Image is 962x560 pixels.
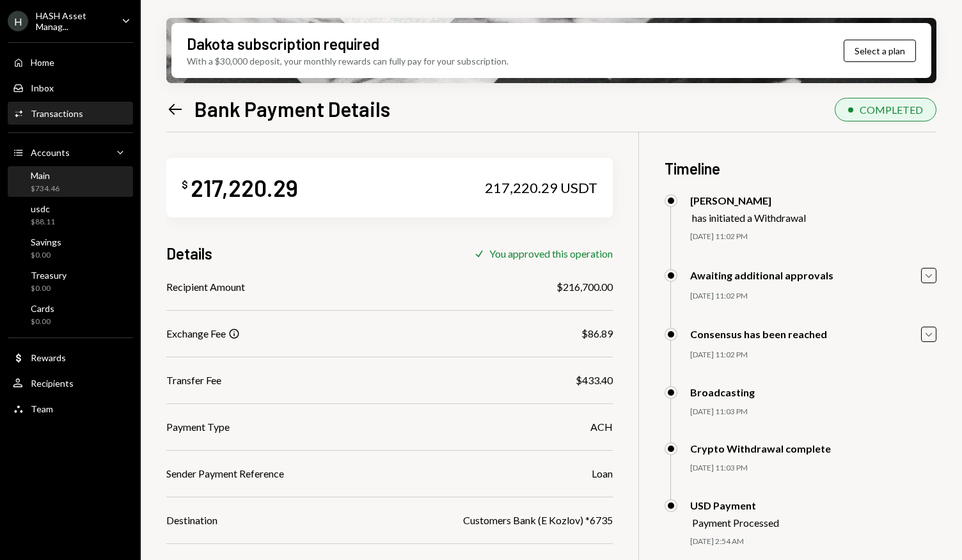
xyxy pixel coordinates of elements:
[166,466,284,481] div: Sender Payment Reference
[31,108,83,119] div: Transactions
[690,442,831,455] div: Crypto Withdrawal complete
[31,147,70,158] div: Accounts
[31,57,54,68] div: Home
[31,237,61,247] div: Savings
[191,173,298,202] div: 217,220.29
[692,212,806,224] div: has initiated a Withdrawal
[8,102,133,125] a: Transactions
[844,40,916,62] button: Select a plan
[690,499,779,511] div: USD Payment
[665,158,936,179] h3: Timeline
[166,419,230,435] div: Payment Type
[166,243,212,264] h3: Details
[8,199,133,230] a: usdc$88.11
[8,51,133,74] a: Home
[8,371,133,394] a: Recipients
[166,279,245,295] div: Recipient Amount
[485,179,597,197] div: 217,220.29 USDT
[31,378,74,389] div: Recipients
[8,299,133,330] a: Cards$0.00
[36,10,111,32] div: HASH Asset Manag...
[690,350,936,361] div: [DATE] 11:02 PM
[182,178,188,191] div: $
[31,217,55,228] div: $88.11
[690,407,936,417] div: [DATE] 11:03 PM
[8,11,28,31] div: H
[8,76,133,99] a: Inbox
[690,536,936,547] div: [DATE] 2:54 AM
[31,170,59,181] div: Main
[31,270,67,281] div: Treasury
[556,279,613,295] div: $216,700.00
[581,326,613,341] div: $86.89
[31,352,66,363] div: Rewards
[8,346,133,369] a: Rewards
[576,373,613,388] div: $433.40
[690,269,833,281] div: Awaiting additional approvals
[31,316,54,327] div: $0.00
[187,54,509,68] div: With a $30,000 deposit, your monthly rewards can fully pay for your subscription.
[489,247,613,260] div: You approved this operation
[31,203,55,214] div: usdc
[31,250,61,261] div: $0.00
[860,104,923,116] div: COMPLETED
[690,194,806,206] div: [PERSON_NAME]
[8,397,133,420] a: Team
[690,386,755,398] div: Broadcasting
[690,291,936,302] div: [DATE] 11:02 PM
[194,96,390,121] h1: Bank Payment Details
[692,517,779,529] div: Payment Processed
[166,373,221,388] div: Transfer Fee
[31,303,54,314] div: Cards
[8,141,133,164] a: Accounts
[31,82,54,93] div: Inbox
[166,513,217,528] div: Destination
[590,419,613,435] div: ACH
[187,33,379,54] div: Dakota subscription required
[8,166,133,197] a: Main$734.46
[166,326,226,341] div: Exchange Fee
[690,463,936,474] div: [DATE] 11:03 PM
[8,233,133,263] a: Savings$0.00
[31,183,59,194] div: $734.46
[592,466,613,481] div: Loan
[690,231,936,242] div: [DATE] 11:02 PM
[463,513,613,528] div: Customers Bank (E Kozlov) *6735
[31,403,53,414] div: Team
[690,328,827,340] div: Consensus has been reached
[31,283,67,294] div: $0.00
[8,266,133,297] a: Treasury$0.00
